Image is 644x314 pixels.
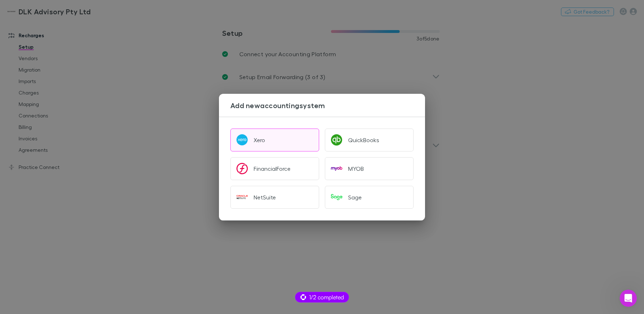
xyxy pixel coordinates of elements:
[118,241,128,255] span: 😐
[348,136,379,144] div: QuickBooks
[348,194,362,201] div: Sage
[230,101,425,110] h3: Add new accounting system
[95,241,114,255] span: disappointed reaction
[230,186,319,209] button: NetSuite
[94,264,152,270] a: Open in help center
[230,157,319,180] button: FinancialForce
[620,290,637,307] iframe: Intercom live chat
[9,233,238,241] div: Did this answer your question?
[236,163,248,174] img: FinancialForce's Logo
[325,186,414,209] button: Sage
[331,134,342,146] img: QuickBooks's Logo
[331,192,342,203] img: Sage's Logo
[254,194,276,201] div: NetSuite
[325,157,414,180] button: MYOB
[99,241,109,255] span: 😞
[254,165,291,172] div: FinancialForce
[230,129,319,151] button: Xero
[5,3,18,16] button: go back
[132,241,151,255] span: smiley reaction
[236,192,248,203] img: NetSuite's Logo
[254,136,265,144] div: Xero
[236,134,248,146] img: Xero's Logo
[348,165,364,172] div: MYOB
[215,3,229,16] button: Collapse window
[331,163,342,174] img: MYOB's Logo
[114,241,132,255] span: neutral face reaction
[136,241,147,255] span: 😃
[229,3,241,16] div: Close
[325,129,414,151] button: QuickBooks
